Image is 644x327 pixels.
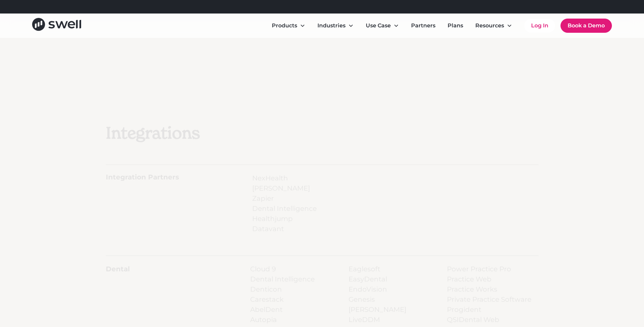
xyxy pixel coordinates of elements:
div: Products [272,22,297,30]
a: Partners [406,19,441,32]
h3: Integration Partners [106,173,179,181]
div: Industries [317,22,345,30]
a: home [32,18,81,33]
div: Dental [106,264,130,274]
div: Use Case [366,22,391,30]
a: Plans [442,19,469,32]
a: Log In [524,19,555,32]
div: Products [266,19,311,32]
a: Book a Demo [560,19,612,33]
div: Use Case [360,19,404,32]
div: Resources [475,22,504,30]
p: NexHealth [PERSON_NAME] Zapier Dental Intelligence Healthjump Datavant [252,173,317,234]
h2: Integrations [106,123,365,143]
div: Industries [312,19,359,32]
div: Resources [470,19,518,32]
